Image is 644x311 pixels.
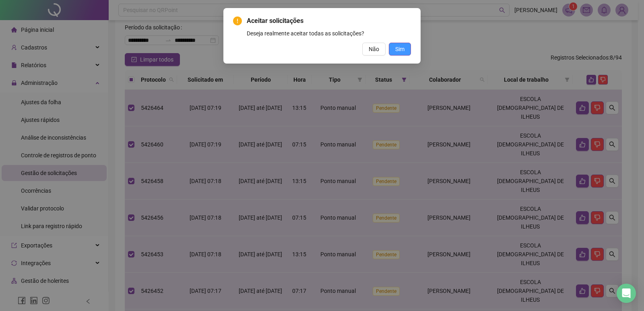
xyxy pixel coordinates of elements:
button: Não [362,43,386,56]
span: Não [369,45,379,54]
div: Open Intercom Messenger [617,284,636,303]
span: exclamation-circle [233,16,242,25]
div: Deseja realmente aceitar todas as solicitações? [247,29,411,38]
span: Aceitar solicitações [247,16,411,26]
span: Sim [395,45,405,54]
button: Sim [389,43,411,56]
